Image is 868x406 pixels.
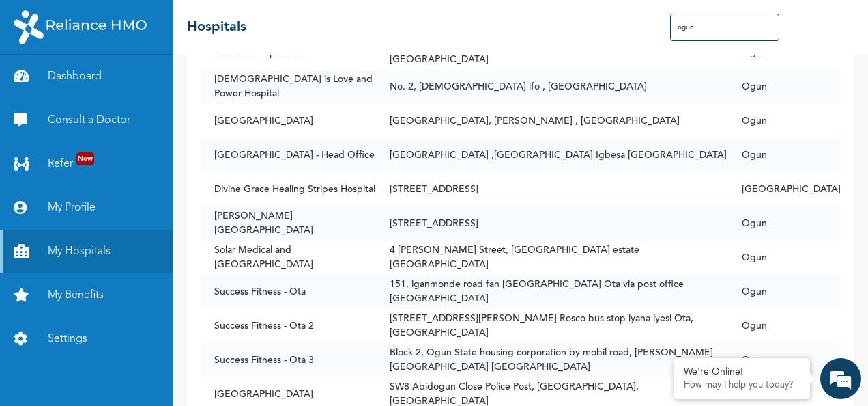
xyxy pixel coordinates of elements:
span: New [76,152,94,165]
td: Block 2, Ogun State housing corporation by mobil road, [PERSON_NAME][GEOGRAPHIC_DATA] [GEOGRAPHIC... [376,343,728,377]
div: We're Online! [684,366,800,378]
td: Ogun [728,241,841,275]
img: d_794563401_company_1708531726252_794563401 [25,68,55,103]
td: Ogun [728,309,841,343]
td: [GEOGRAPHIC_DATA], [PERSON_NAME] , [GEOGRAPHIC_DATA] [376,104,728,138]
td: Ogun [728,343,841,377]
td: Ogun [728,206,841,241]
p: How may I help you today? [684,380,800,391]
td: [GEOGRAPHIC_DATA] [728,172,841,206]
img: RelianceHMO's Logo [14,10,147,44]
td: Ogun [728,138,841,172]
td: Ogun [728,275,841,309]
td: [STREET_ADDRESS] [376,172,728,206]
td: [PERSON_NAME][GEOGRAPHIC_DATA] [201,206,376,241]
td: Ogun [728,70,841,104]
td: 151, iganmonde road fan [GEOGRAPHIC_DATA] Ota via post office [GEOGRAPHIC_DATA] [376,275,728,309]
td: Success Fitness - Ota 3 [201,343,376,377]
td: No. 2, [DEMOGRAPHIC_DATA] ifo , [GEOGRAPHIC_DATA] [376,70,728,104]
input: Search Hospitals... [670,14,779,41]
div: Minimize live chat window [224,7,257,40]
span: We're online! [79,130,188,268]
td: [STREET_ADDRESS][PERSON_NAME] Rosco bus stop iyana iyesi Ota, [GEOGRAPHIC_DATA] [376,309,728,343]
textarea: Type your message and hit 'Enter' [7,288,260,336]
td: [GEOGRAPHIC_DATA] ,[GEOGRAPHIC_DATA] Igbesa [GEOGRAPHIC_DATA] [376,138,728,172]
div: FAQs [134,336,261,379]
td: Success Fitness - Ota [201,275,376,309]
h2: Hospitals [187,17,246,38]
td: Success Fitness - Ota 2 [201,309,376,343]
td: Ogun [728,104,841,138]
td: Divine Grace Healing Stripes Hospital [201,172,376,206]
td: Solar Medical and [GEOGRAPHIC_DATA] [201,241,376,275]
td: [GEOGRAPHIC_DATA] [201,104,376,138]
td: [GEOGRAPHIC_DATA] - Head Office [201,138,376,172]
td: [DEMOGRAPHIC_DATA] is Love and Power Hospital [201,70,376,104]
span: Conversation [7,360,134,370]
td: [STREET_ADDRESS] [376,206,728,241]
div: Chat with us now [71,77,229,94]
td: 4 [PERSON_NAME] Street, [GEOGRAPHIC_DATA] estate [GEOGRAPHIC_DATA] [376,241,728,275]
